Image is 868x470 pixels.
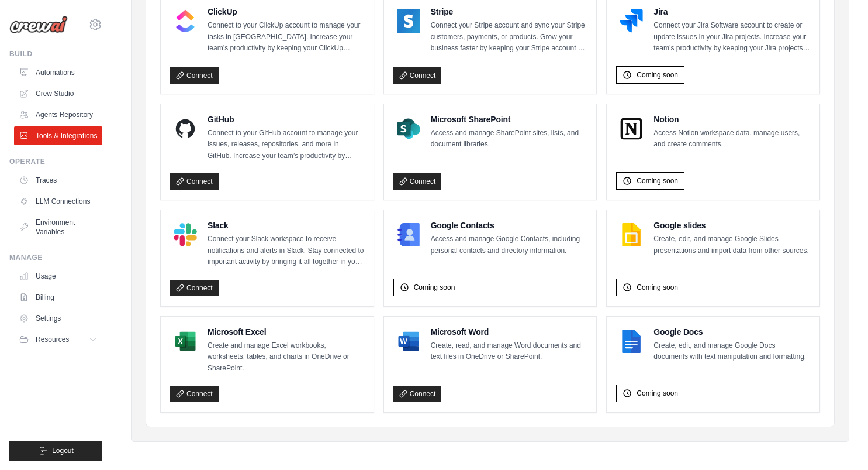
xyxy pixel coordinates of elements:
[174,223,197,246] img: Slack Logo
[170,280,219,296] a: Connect
[653,234,810,256] p: Create, edit, and manage Google Slides presentations and import data from other sources.
[174,330,197,353] img: Microsoft Excel Logo
[14,105,102,124] a: Agents Repository
[14,192,102,211] a: LLM Connections
[208,234,364,268] p: Connect your Slack workspace to receive notifications and alerts in Slack. Stay connected to impo...
[170,173,219,190] a: Connect
[208,128,364,162] p: Connect to your GitHub account to manage your issues, releases, repositories, and more in GitHub....
[14,63,102,82] a: Automations
[208,326,364,338] h4: Microsoft Excel
[208,6,364,18] h4: ClickUp
[637,70,678,80] span: Coming soon
[620,330,643,353] img: Google Docs Logo
[637,389,678,398] span: Coming soon
[393,67,442,84] a: Connect
[14,330,102,349] button: Resources
[14,171,102,190] a: Traces
[393,173,442,190] a: Connect
[431,6,587,18] h4: Stripe
[653,114,810,125] h4: Notion
[9,253,102,262] div: Manage
[620,117,643,140] img: Notion Logo
[431,234,587,256] p: Access and manage Google Contacts, including personal contacts and directory information.
[620,9,643,33] img: Jira Logo
[174,117,197,140] img: GitHub Logo
[14,213,102,241] a: Environment Variables
[9,157,102,166] div: Operate
[208,20,364,54] p: Connect to your ClickUp account to manage your tasks in [GEOGRAPHIC_DATA]. Increase your team’s p...
[431,20,587,54] p: Connect your Stripe account and sync your Stripe customers, payments, or products. Grow your busi...
[653,340,810,363] p: Create, edit, and manage Google Docs documents with text manipulation and formatting.
[431,219,587,231] h4: Google Contacts
[170,386,219,402] a: Connect
[397,117,420,140] img: Microsoft SharePoint Logo
[14,288,102,307] a: Billing
[414,283,455,292] span: Coming soon
[36,335,69,344] span: Resources
[14,126,102,145] a: Tools & Integrations
[653,326,810,338] h4: Google Docs
[14,84,102,103] a: Crew Studio
[9,441,102,461] button: Logout
[397,223,420,246] img: Google Contacts Logo
[9,49,102,59] div: Build
[431,340,587,363] p: Create, read, and manage Word documents and text files in OneDrive or SharePoint.
[14,309,102,328] a: Settings
[431,114,587,125] h4: Microsoft SharePoint
[653,219,810,231] h4: Google slides
[208,219,364,231] h4: Slack
[653,6,810,18] h4: Jira
[170,67,219,84] a: Connect
[653,20,810,54] p: Connect your Jira Software account to create or update issues in your Jira projects. Increase you...
[52,446,74,455] span: Logout
[14,267,102,286] a: Usage
[9,16,68,33] img: Logo
[620,223,643,246] img: Google slides Logo
[653,128,810,150] p: Access Notion workspace data, manage users, and create comments.
[208,340,364,375] p: Create and manage Excel workbooks, worksheets, tables, and charts in OneDrive or SharePoint.
[637,176,678,186] span: Coming soon
[397,330,420,353] img: Microsoft Word Logo
[208,114,364,125] h4: GitHub
[637,283,678,292] span: Coming soon
[397,9,420,33] img: Stripe Logo
[431,128,587,150] p: Access and manage SharePoint sites, lists, and document libraries.
[174,9,197,33] img: ClickUp Logo
[431,326,587,338] h4: Microsoft Word
[393,386,442,402] a: Connect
